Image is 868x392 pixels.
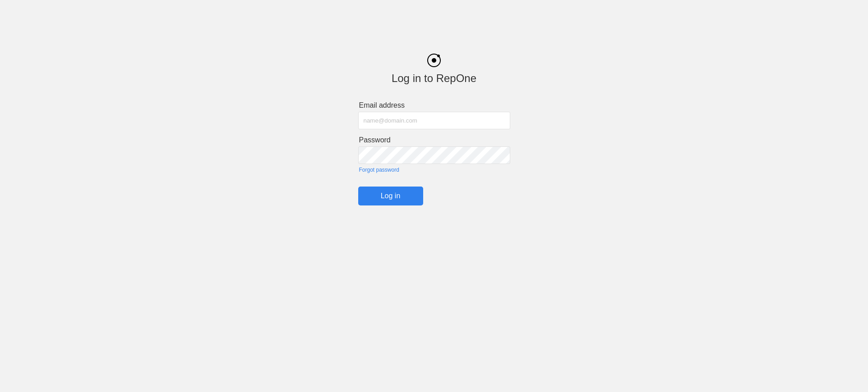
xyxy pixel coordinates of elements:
[359,136,510,144] label: Password
[359,167,510,173] a: Forgot password
[706,287,868,392] iframe: Chat Widget
[427,54,441,67] img: black_logo.png
[358,72,510,85] div: Log in to RepOne
[358,187,423,205] input: Log in
[359,101,510,109] label: Email address
[358,112,510,129] input: name@domain.com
